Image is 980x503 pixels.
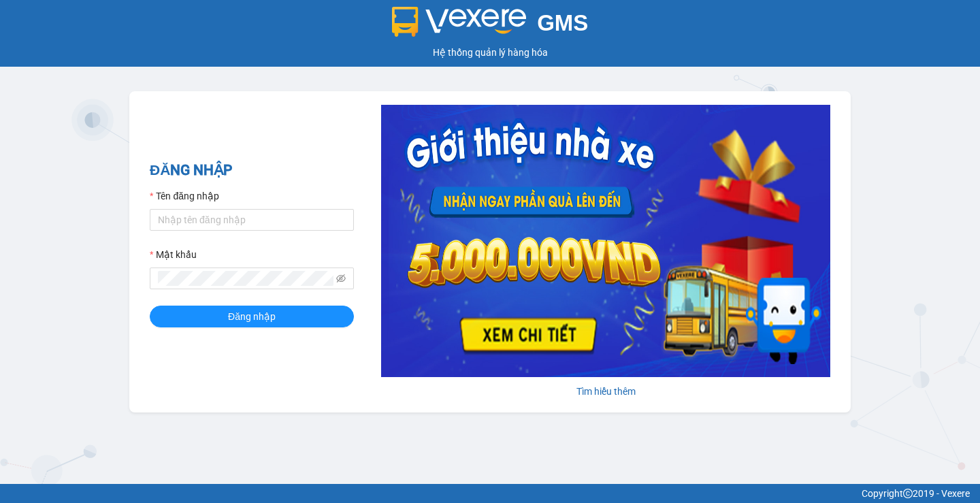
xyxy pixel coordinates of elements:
[392,7,527,37] img: logo 2
[150,247,197,262] label: Mật khẩu
[392,20,589,31] a: GMS
[150,209,354,231] input: Tên đăng nhập
[381,384,830,399] div: Tìm hiểu thêm
[10,486,970,501] div: Copyright 2019 - Vexere
[150,159,354,182] h2: ĐĂNG NHẬP
[381,105,830,377] img: banner-0
[228,309,276,324] span: Đăng nhập
[158,271,333,286] input: Mật khẩu
[150,189,219,204] label: Tên đăng nhập
[336,274,346,283] span: eye-invisible
[3,45,977,60] div: Hệ thống quản lý hàng hóa
[903,489,913,498] span: copyright
[537,10,588,35] span: GMS
[150,306,354,327] button: Đăng nhập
